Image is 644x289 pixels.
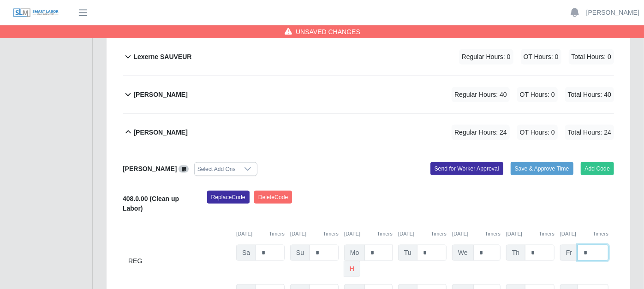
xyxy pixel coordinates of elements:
[344,245,365,261] span: Mo
[539,230,555,238] button: Timers
[560,245,578,261] span: Fr
[560,230,608,238] div: [DATE]
[133,90,187,100] b: [PERSON_NAME]
[485,230,501,238] button: Timers
[593,230,608,238] button: Timers
[296,27,360,36] span: Unsaved Changes
[133,52,191,62] b: Lexerne SAUVEUR
[128,245,231,277] div: REG
[179,165,189,172] a: View/Edit Notes
[431,230,447,238] button: Timers
[207,191,250,204] button: ReplaceCode
[13,8,59,18] img: SLM Logo
[123,76,614,113] button: [PERSON_NAME] Regular Hours: 40 OT Hours: 0 Total Hours: 40
[290,230,339,238] div: [DATE]
[377,230,393,238] button: Timers
[350,264,354,274] b: h
[511,162,573,175] button: Save & Approve Time
[195,163,239,176] div: Select Add Ons
[459,49,513,65] span: Regular Hours: 0
[581,162,614,175] button: Add Code
[452,230,501,238] div: [DATE]
[123,195,179,212] b: 408.0.00 (Clean up Labor)
[565,125,614,140] span: Total Hours: 24
[452,245,474,261] span: We
[290,245,310,261] span: Su
[236,245,256,261] span: Sa
[517,87,558,102] span: OT Hours: 0
[521,49,561,65] span: OT Hours: 0
[269,230,285,238] button: Timers
[344,230,393,238] div: [DATE]
[123,38,614,76] button: Lexerne SAUVEUR Regular Hours: 0 OT Hours: 0 Total Hours: 0
[430,162,503,175] button: Send for Worker Approval
[506,230,555,238] div: [DATE]
[565,87,614,102] span: Total Hours: 40
[236,230,285,238] div: [DATE]
[123,165,177,172] b: [PERSON_NAME]
[452,125,510,140] span: Regular Hours: 24
[517,125,558,140] span: OT Hours: 0
[323,230,339,238] button: Timers
[506,245,525,261] span: Th
[133,128,187,137] b: [PERSON_NAME]
[123,114,614,151] button: [PERSON_NAME] Regular Hours: 24 OT Hours: 0 Total Hours: 24
[452,87,510,102] span: Regular Hours: 40
[586,8,639,18] a: [PERSON_NAME]
[398,230,447,238] div: [DATE]
[398,245,417,261] span: Tu
[254,191,292,204] button: DeleteCode
[569,49,614,65] span: Total Hours: 0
